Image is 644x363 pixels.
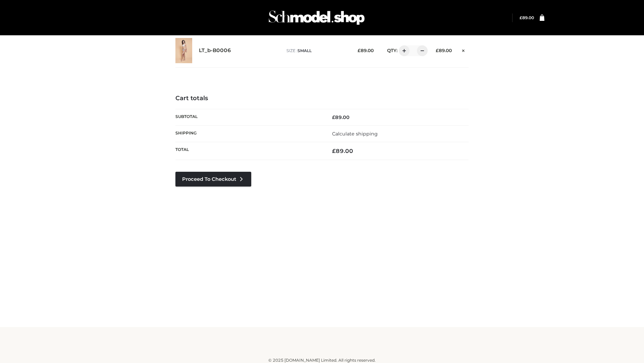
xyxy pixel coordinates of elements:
div: QTY: [380,45,425,56]
a: Calculate shipping [332,131,378,137]
span: £ [332,148,336,154]
h4: Cart totals [175,95,469,102]
bdi: 89.00 [520,15,534,20]
a: Proceed to Checkout [175,172,251,187]
bdi: 89.00 [332,114,350,120]
th: Total [175,142,322,160]
span: £ [332,114,335,120]
span: SMALL [298,48,312,53]
span: £ [520,15,522,20]
span: £ [358,48,361,53]
a: LT_b-B0006 [199,47,231,54]
th: Subtotal [175,109,322,125]
bdi: 89.00 [358,48,374,53]
bdi: 89.00 [436,48,452,53]
p: size : [286,48,347,54]
a: Remove this item [459,45,469,54]
th: Shipping [175,125,322,142]
a: £89.00 [520,15,534,20]
bdi: 89.00 [332,148,353,154]
img: Schmodel Admin 964 [266,4,367,31]
span: £ [436,48,439,53]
